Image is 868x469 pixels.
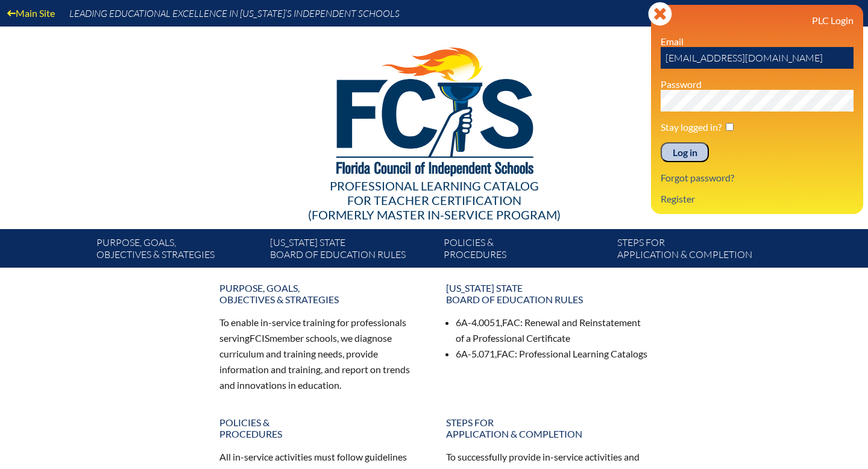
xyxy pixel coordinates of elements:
[648,2,672,26] svg: Close
[661,142,709,163] input: Log in
[439,234,612,268] a: Policies &Procedures
[497,348,515,359] span: FAC
[656,169,739,186] a: Forgot password?
[661,36,684,47] label: Email
[661,121,722,133] label: Stay logged in?
[502,316,520,328] span: FAC
[310,27,559,191] img: FCISlogo221.eps
[661,78,702,90] label: Password
[439,277,656,310] a: [US_STATE] StateBoard of Education rules
[347,193,521,207] span: for Teacher Certification
[656,190,700,207] a: Register
[2,5,60,21] a: Main Site
[87,178,781,222] div: Professional Learning Catalog (formerly Master In-service Program)
[456,315,649,346] li: 6A-4.0051, : Renewal and Reinstatement of a Professional Certificate
[612,234,786,268] a: Steps forapplication & completion
[212,277,429,310] a: Purpose, goals,objectives & strategies
[212,412,429,444] a: Policies &Procedures
[219,315,422,392] p: To enable in-service training for professionals serving member schools, we diagnose curriculum an...
[456,346,649,362] li: 6A-5.071, : Professional Learning Catalogs
[265,234,439,268] a: [US_STATE] StateBoard of Education rules
[92,234,265,268] a: Purpose, goals,objectives & strategies
[250,332,269,344] span: FCIS
[661,14,854,26] h3: PLC Login
[439,412,656,444] a: Steps forapplication & completion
